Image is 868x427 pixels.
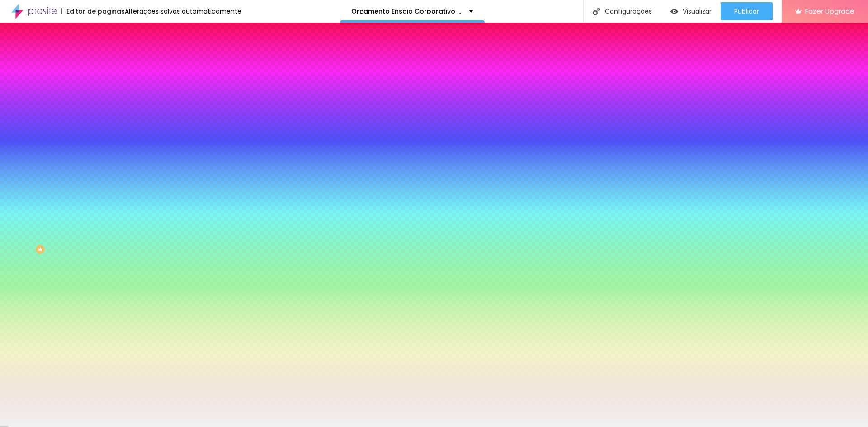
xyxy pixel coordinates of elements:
span: Publicar [734,8,759,15]
img: view-1.svg [670,8,678,15]
button: Publicar [721,2,773,20]
p: Orçamento Ensaio Corporativo Masculino [351,8,462,14]
button: Visualizar [661,2,721,20]
div: Alterações salvas automaticamente [125,8,241,14]
span: Visualizar [683,8,712,15]
span: Fazer Upgrade [805,7,854,15]
img: Icone [593,8,600,15]
div: Editor de páginas [61,8,125,14]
